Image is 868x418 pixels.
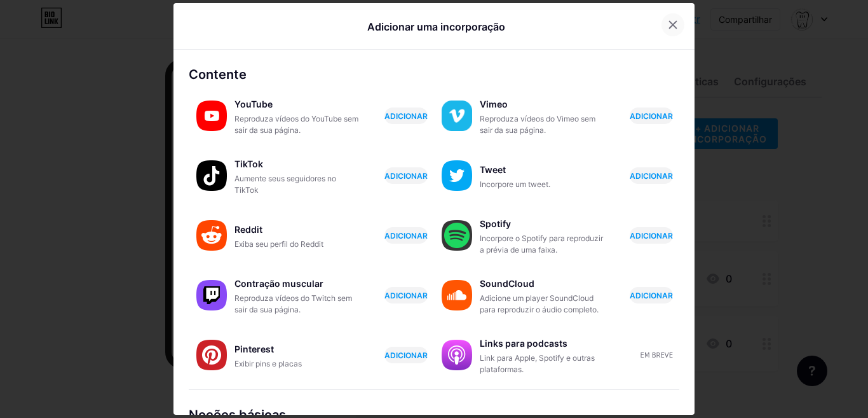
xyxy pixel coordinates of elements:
font: TikTok [234,158,263,169]
font: Vimeo [480,99,508,109]
button: ADICIONAR [630,227,673,244]
font: Spotify [480,218,511,229]
font: ADICIONAR [630,231,673,240]
button: ADICIONAR [630,167,673,184]
font: ADICIONAR [630,171,673,181]
font: Reproduza vídeos do Twitch sem sair da sua página. [234,293,352,314]
font: Exibir pins e placas [234,359,302,368]
font: Em breve [641,352,673,359]
img: YouTube [196,101,227,131]
font: SoundCloud [480,278,534,289]
font: ADICIONAR [630,111,673,121]
font: Aumente seus seguidores no TikTok [234,174,336,195]
font: Adicione um player SoundCloud para reproduzir o áudio completo. [480,293,599,314]
font: Exiba seu perfil do Reddit [234,239,323,249]
font: Incorpore um tweet. [480,179,550,189]
font: ADICIONAR [384,111,428,121]
font: Reddit [234,224,262,235]
img: TikTok [196,160,227,191]
font: Link para Apple, Spotify e outras plataformas. [480,353,595,374]
img: Spotify [442,220,472,251]
font: ADICIONAR [630,291,673,300]
img: Reddit [196,220,227,251]
img: contração muscular [196,280,227,310]
font: Pinterest [234,344,274,354]
button: ADICIONAR [630,287,673,303]
img: links de podcast [442,340,472,370]
font: Contente [189,67,247,82]
button: ADICIONAR [384,108,428,124]
font: ADICIONAR [384,231,428,240]
font: Incorpore o Spotify para reproduzir a prévia de uma faixa. [480,233,603,254]
font: Links para podcasts [480,338,567,349]
button: ADICIONAR [384,167,428,184]
font: ADICIONAR [384,171,428,181]
button: ADICIONAR [630,108,673,124]
font: Adicionar uma incorporação [367,20,505,33]
font: Tweet [480,164,506,175]
font: ADICIONAR [384,291,428,300]
img: Pinterest [196,340,227,370]
font: Reproduza vídeos do Vimeo sem sair da sua página. [480,114,595,135]
button: ADICIONAR [384,227,428,244]
img: vimeo [442,101,472,131]
font: Reproduza vídeos do YouTube sem sair da sua página. [234,114,358,135]
button: ADICIONAR [384,287,428,303]
img: nuvem sonora [442,280,472,310]
img: Twitter [442,160,472,191]
font: YouTube [234,99,273,109]
font: ADICIONAR [384,351,428,360]
font: Contração muscular [234,278,323,289]
button: ADICIONAR [384,347,428,363]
